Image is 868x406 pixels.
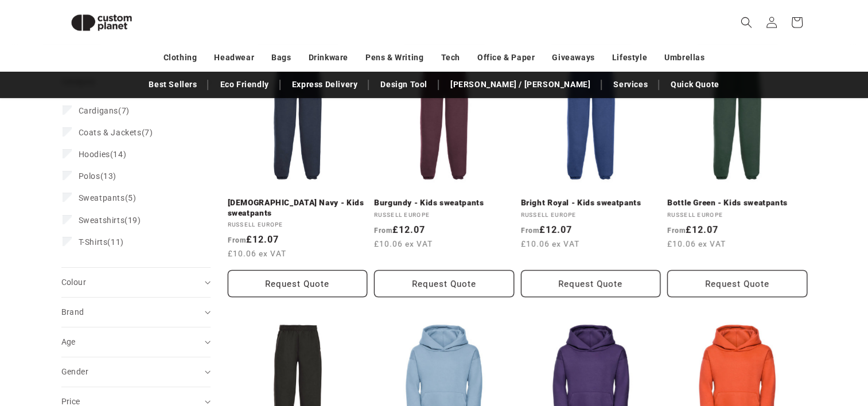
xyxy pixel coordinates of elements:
[521,270,661,297] button: Request Quote
[61,357,211,387] summary: Gender (0 selected)
[143,75,203,95] a: Best Sellers
[445,75,596,95] a: [PERSON_NAME] / [PERSON_NAME]
[374,198,514,208] a: Burgundy - Kids sweatpants
[309,48,348,68] a: Drinkware
[375,75,433,95] a: Design Tool
[228,270,368,297] button: Request Quote
[61,327,211,357] summary: Age (0 selected)
[61,397,80,406] span: Price
[667,270,807,297] button: Request Quote
[79,171,100,181] span: Polos
[228,198,368,218] a: [DEMOGRAPHIC_DATA] Navy - Kids sweatpants
[79,215,141,225] span: (19)
[79,127,153,138] span: (7)
[271,48,291,68] a: Bags
[552,48,594,68] a: Giveaways
[734,10,759,35] summary: Search
[612,48,647,68] a: Lifestyle
[365,48,423,68] a: Pens & Writing
[79,106,130,116] span: (7)
[79,149,127,159] span: (14)
[61,5,142,41] img: Custom Planet
[61,307,84,317] span: Brand
[79,171,116,181] span: (13)
[214,48,254,68] a: Headwear
[79,128,142,137] span: Coats & Jackets
[214,75,274,95] a: Eco Friendly
[676,282,868,406] iframe: Chat Widget
[79,106,118,115] span: Cardigans
[79,237,108,247] span: T-Shirts
[164,48,197,68] a: Clothing
[374,270,514,297] button: Request Quote
[61,367,88,376] span: Gender
[79,150,110,159] span: Hoodies
[608,75,653,95] a: Services
[61,298,211,327] summary: Brand (0 selected)
[79,193,125,202] span: Sweatpants
[286,75,364,95] a: Express Delivery
[477,48,535,68] a: Office & Paper
[79,216,125,225] span: Sweatshirts
[521,198,661,208] a: Bright Royal - Kids sweatpants
[667,198,807,208] a: Bottle Green - Kids sweatpants
[61,268,211,297] summary: Colour (0 selected)
[79,193,137,203] span: (5)
[61,337,76,346] span: Age
[79,237,124,247] span: (11)
[61,278,86,287] span: Colour
[665,75,725,95] a: Quick Quote
[441,48,460,68] a: Tech
[664,48,704,68] a: Umbrellas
